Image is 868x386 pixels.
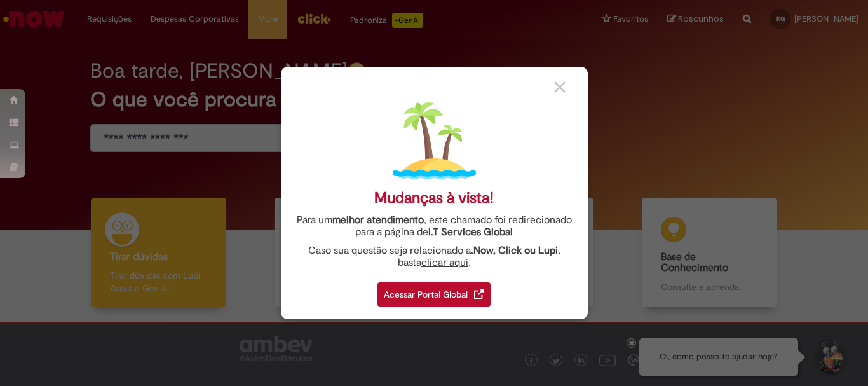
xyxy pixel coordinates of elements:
[377,282,491,307] div: Acessar Portal Global
[421,249,468,269] a: clicar aqui
[474,289,484,299] img: redirect_link.png
[554,81,566,93] img: close_button_grey.png
[393,99,476,183] img: island.png
[374,189,494,207] div: Mudanças à vista!
[290,245,578,269] div: Caso sua questão seja relacionado a , basta .
[377,275,491,307] a: Acessar Portal Global
[290,214,578,238] div: Para um , este chamado foi redirecionado para a página de
[428,219,513,238] a: I.T Services Global
[332,214,424,226] strong: melhor atendimento
[471,244,558,257] strong: .Now, Click ou Lupi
